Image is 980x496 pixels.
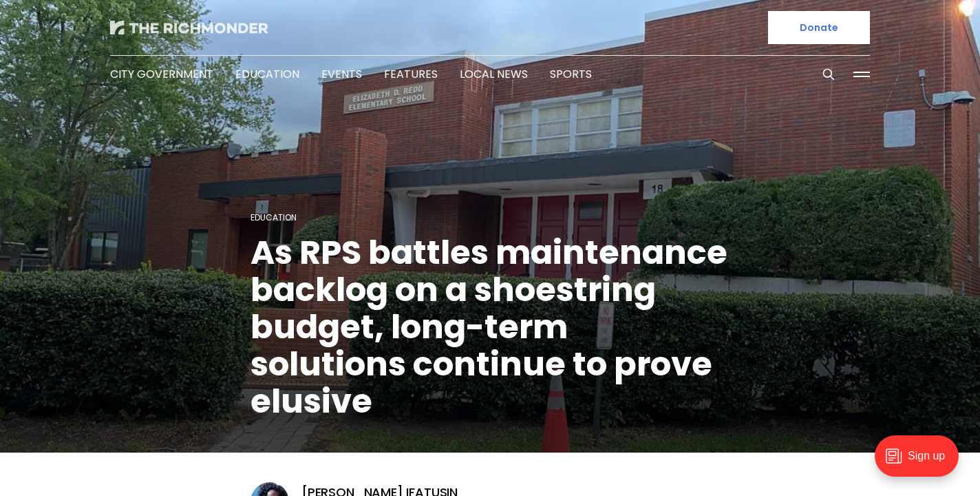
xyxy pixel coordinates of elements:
a: Education [235,66,299,82]
iframe: portal-trigger [863,428,980,496]
a: Local News [460,66,528,82]
button: Search this site [818,64,839,85]
h1: As RPS battles maintenance backlog on a shoestring budget, long-term solutions continue to prove ... [251,234,729,420]
a: Education [251,211,297,223]
a: Features [384,66,438,82]
a: Sports [550,66,592,82]
a: City Government [110,66,213,82]
a: Donate [768,11,870,44]
img: The Richmonder [110,21,268,34]
a: Events [321,66,362,82]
